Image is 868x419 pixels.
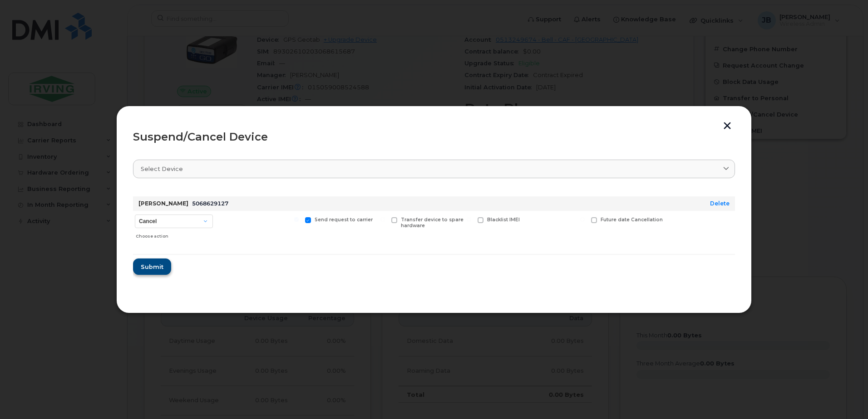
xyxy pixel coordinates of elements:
[710,200,730,207] a: Delete
[487,217,520,223] span: Blacklist IMEI
[315,217,373,223] span: Send request to carrier
[133,132,735,142] div: Suspend/Cancel Device
[294,217,299,222] input: Send request to carrier
[133,258,171,275] button: Submit
[138,200,188,207] strong: [PERSON_NAME]
[141,263,163,271] span: Submit
[467,217,471,222] input: Blacklist IMEI
[133,160,735,178] a: Select device
[141,165,183,173] span: Select device
[192,200,228,207] span: 5068629127
[380,217,385,222] input: Transfer device to spare hardware
[580,217,585,222] input: Future date Cancellation
[401,217,464,229] span: Transfer device to spare hardware
[136,229,213,240] div: Choose action
[601,217,663,223] span: Future date Cancellation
